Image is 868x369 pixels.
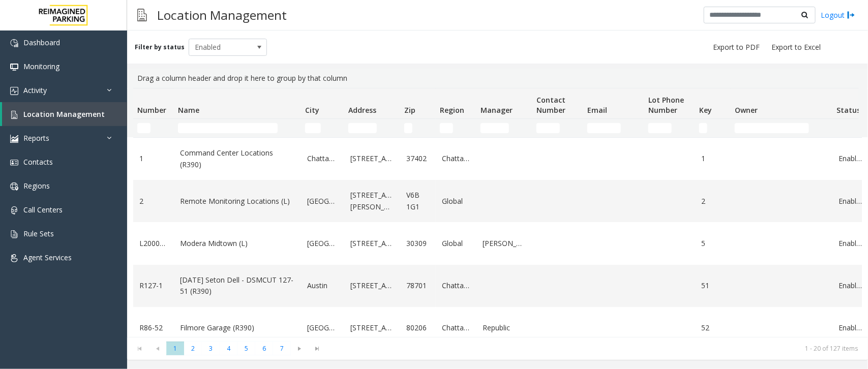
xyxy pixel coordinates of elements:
[135,43,185,52] label: Filter by status
[701,196,725,207] a: 2
[839,153,862,164] a: Enabled
[536,123,560,133] input: Contact Number Filter
[644,119,695,137] td: Lot Phone Number Filter
[350,238,394,249] a: [STREET_ADDRESS]
[139,153,168,164] a: 1
[699,123,707,133] input: Key Filter
[23,205,63,214] span: Call Centers
[23,109,105,119] span: Location Management
[406,280,430,291] a: 78701
[307,196,338,207] a: [GEOGRAPHIC_DATA]
[350,190,394,212] a: [STREET_ADDRESS][PERSON_NAME]
[442,153,470,164] a: Chattanooga
[713,42,760,52] span: Export to PDF
[10,159,18,167] img: 'icon'
[735,123,809,133] input: Owner Filter
[701,322,725,333] a: 52
[133,119,174,137] td: Number Filter
[307,153,338,164] a: Chattanooga
[307,238,338,249] a: [GEOGRAPHIC_DATA]
[350,322,394,333] a: [STREET_ADDRESS]
[23,61,59,71] span: Monitoring
[10,39,18,47] img: 'icon'
[127,88,868,337] div: Data table
[701,280,725,291] a: 51
[139,238,168,249] a: L20000500
[152,3,292,27] h3: Location Management
[180,147,295,170] a: Command Center Locations (R390)
[23,253,72,262] span: Agent Services
[311,345,324,353] span: Go to the last page
[481,105,513,115] span: Manager
[166,342,184,355] span: Page 1
[137,3,147,27] img: pageIcon
[481,123,509,133] input: Manager Filter
[731,119,832,137] td: Owner Filter
[139,322,168,333] a: R86-52
[10,230,18,238] img: 'icon'
[348,123,377,133] input: Address Filter
[839,280,862,291] a: Enabled
[400,119,436,137] td: Zip Filter
[406,190,430,212] a: V6B 1G1
[832,119,868,137] td: Status Filter
[180,322,295,333] a: Filmore Garage (R390)
[307,280,338,291] a: Austin
[137,123,151,133] input: Number Filter
[293,345,307,353] span: Go to the next page
[587,123,621,133] input: Email Filter
[442,280,470,291] a: Chattanooga
[699,105,712,115] span: Key
[442,322,470,333] a: Chattanooga
[406,238,430,249] a: 30309
[709,40,764,54] button: Export to PDF
[436,119,476,137] td: Region Filter
[133,69,862,88] div: Drag a column header and drop it here to group by that column
[476,119,532,137] td: Manager Filter
[23,85,47,95] span: Activity
[10,63,18,71] img: 'icon'
[771,42,821,52] span: Export to Excel
[839,238,862,249] a: Enabled
[139,196,168,207] a: 2
[483,322,526,333] a: Republic
[255,342,273,355] span: Page 6
[10,87,18,95] img: 'icon'
[178,123,278,133] input: Name Filter
[10,182,18,191] img: 'icon'
[273,342,291,355] span: Page 7
[695,119,731,137] td: Key Filter
[180,238,295,249] a: Modera Midtown (L)
[220,342,237,355] span: Page 4
[10,254,18,262] img: 'icon'
[483,238,526,249] a: [PERSON_NAME]
[767,40,825,54] button: Export to Excel
[309,342,326,356] span: Go to the last page
[406,153,430,164] a: 37402
[174,119,301,137] td: Name Filter
[440,123,453,133] input: Region Filter
[442,196,470,207] a: Global
[348,105,376,115] span: Address
[648,123,672,133] input: Lot Phone Number Filter
[536,95,565,115] span: Contact Number
[10,111,18,119] img: 'icon'
[406,322,430,333] a: 80206
[648,95,684,115] span: Lot Phone Number
[701,153,725,164] a: 1
[23,133,49,143] span: Reports
[532,119,583,137] td: Contact Number Filter
[821,10,855,20] a: Logout
[2,102,127,126] a: Location Management
[333,344,858,353] kendo-pager-info: 1 - 20 of 127 items
[180,274,295,297] a: [DATE] Seton Dell - DSMCUT 127-51 (R390)
[189,39,251,55] span: Enabled
[583,119,644,137] td: Email Filter
[440,105,464,115] span: Region
[832,88,868,119] th: Status
[178,105,199,115] span: Name
[587,105,607,115] span: Email
[139,280,168,291] a: R127-1
[23,38,60,47] span: Dashboard
[23,181,50,191] span: Regions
